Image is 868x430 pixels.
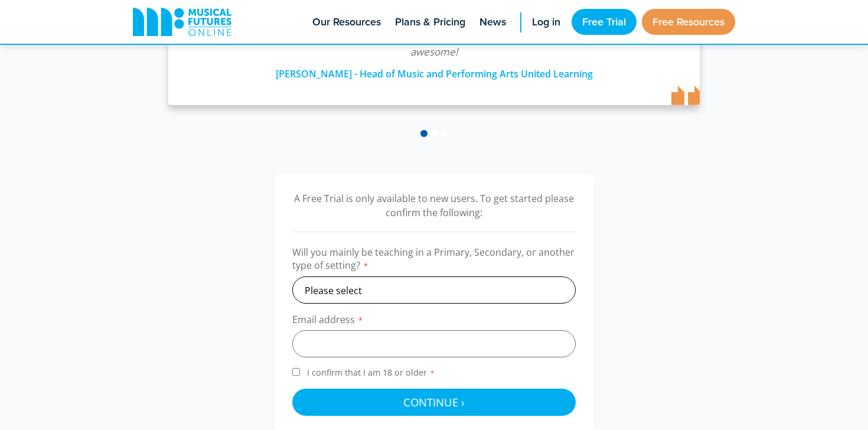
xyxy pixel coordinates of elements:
span: News [479,14,506,30]
a: Free Trial [572,9,637,35]
label: Email address [292,313,576,330]
span: Log in [532,14,560,30]
a: Free Resources [642,9,735,35]
span: Plans & Pricing [395,14,465,30]
p: A Free Trial is only available to new users. To get started please confirm the following: [292,191,576,220]
input: I confirm that I am 18 or older* [292,368,300,376]
div: [PERSON_NAME] - Head of Music and Performing Arts United Learning [192,60,676,82]
button: Continue › [292,389,576,416]
span: I confirm that I am 18 or older [305,367,438,378]
label: Will you mainly be teaching in a Primary, Secondary, or another type of setting? [292,246,576,276]
span: Continue › [403,395,465,409]
span: Our Resources [312,14,381,30]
